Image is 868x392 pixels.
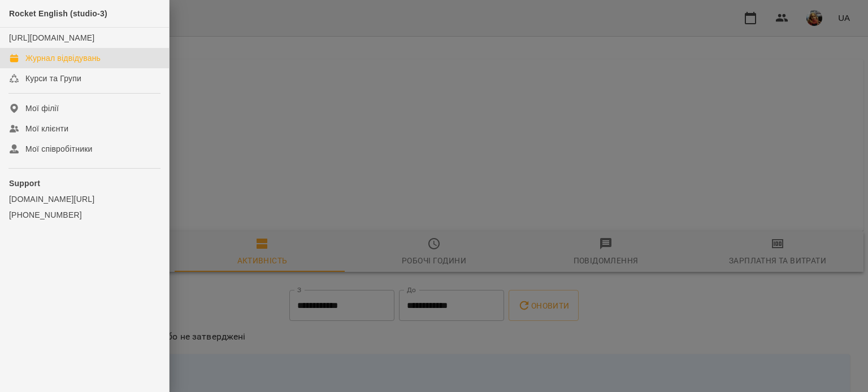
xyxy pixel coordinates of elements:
[9,9,107,18] span: Rocket English (studio-3)
[25,143,93,155] div: Мої співробітники
[9,193,160,205] a: [DOMAIN_NAME][URL]
[9,178,160,189] p: Support
[25,73,81,84] div: Курси та Групи
[25,52,101,64] div: Журнал відвідувань
[9,33,94,42] a: [URL][DOMAIN_NAME]
[9,209,160,221] a: [PHONE_NUMBER]
[25,123,68,134] div: Мої клієнти
[25,103,59,114] div: Мої філії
